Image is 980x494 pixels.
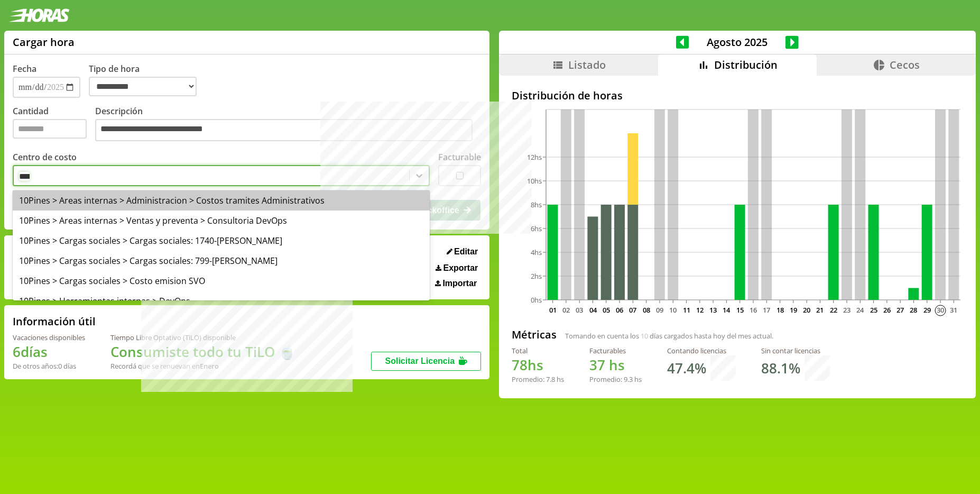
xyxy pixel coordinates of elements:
[512,355,528,374] span: 78
[13,291,430,311] div: 10Pines > Herramientas internas > DevOps
[890,58,920,72] span: Cecos
[95,105,481,144] label: Descripción
[385,356,455,365] span: Solicitar Licencia
[438,151,481,163] label: Facturable
[576,305,583,315] text: 03
[883,305,891,315] text: 26
[89,77,197,96] select: Tipo de hora
[562,305,570,315] text: 02
[371,352,481,371] button: Solicitar Licencia
[200,361,219,371] b: Enero
[689,35,785,49] span: Agosto 2025
[442,279,477,288] span: Importar
[512,355,564,374] h1: hs
[937,305,944,315] text: 30
[790,305,797,315] text: 19
[512,88,963,103] h2: Distribución de horas
[549,305,557,315] text: 01
[589,355,642,374] h1: hs
[830,305,837,315] text: 22
[896,305,904,315] text: 27
[568,58,606,72] span: Listado
[709,305,717,315] text: 13
[950,305,957,315] text: 31
[763,305,770,315] text: 17
[13,119,87,139] input: Cantidad
[589,374,642,384] div: Promedio: hs
[656,305,663,315] text: 09
[110,342,295,361] h1: Consumiste todo tu TiLO 🍵
[603,305,610,315] text: 05
[443,263,478,273] span: Exportar
[667,346,736,355] div: Contando licencias
[856,305,864,315] text: 24
[443,246,482,257] button: Editar
[531,200,542,209] tspan: 8hs
[531,224,542,233] tspan: 6hs
[13,333,85,342] div: Vacaciones disponibles
[512,374,564,384] div: Promedio: hs
[669,305,677,315] text: 10
[531,271,542,281] tspan: 2hs
[13,271,430,291] div: 10Pines > Cargas sociales > Costo emision SVO
[13,190,430,211] div: 10Pines > Areas internas > Administracion > Costos tramites Administrativos
[527,152,542,162] tspan: 12hs
[13,314,96,328] h2: Información útil
[13,211,430,231] div: 10Pines > Areas internas > Ventas y preventa > Consultoria DevOps
[723,305,731,315] text: 14
[643,305,650,315] text: 08
[750,305,757,315] text: 16
[910,305,917,315] text: 28
[870,305,877,315] text: 25
[13,151,77,163] label: Centro de costo
[682,305,690,315] text: 11
[803,305,810,315] text: 20
[624,374,633,384] span: 9.3
[512,327,557,342] h2: Métricas
[776,305,783,315] text: 18
[110,333,295,342] div: Tiempo Libre Optativo (TiLO) disponible
[13,251,430,271] div: 10Pines > Cargas sociales > Cargas sociales: 799-[PERSON_NAME]
[13,105,95,144] label: Cantidad
[816,305,824,315] text: 21
[8,8,70,22] img: logotipo
[641,331,648,341] span: 10
[512,346,564,355] div: Total
[454,247,478,257] span: Editar
[696,305,704,315] text: 12
[616,305,623,315] text: 06
[736,305,744,315] text: 15
[629,305,636,315] text: 07
[761,346,830,355] div: Sin contar licencias
[589,305,597,315] text: 04
[843,305,850,315] text: 23
[565,331,773,341] span: Tomando en cuenta los días cargados hasta hoy del mes actual.
[527,176,542,186] tspan: 10hs
[714,58,778,72] span: Distribución
[13,361,85,371] div: De otros años: 0 días
[432,263,481,273] button: Exportar
[531,295,542,305] tspan: 0hs
[110,361,295,371] div: Recordá que se renuevan en
[89,63,205,98] label: Tipo de hora
[13,35,75,49] h1: Cargar hora
[95,119,473,141] textarea: Descripción
[761,359,800,378] h1: 88.1 %
[546,374,555,384] span: 7.8
[923,305,931,315] text: 29
[13,231,430,251] div: 10Pines > Cargas sociales > Cargas sociales: 1740-[PERSON_NAME]
[589,355,605,374] span: 37
[13,63,36,75] label: Fecha
[667,359,706,378] h1: 47.4 %
[531,248,542,257] tspan: 4hs
[13,342,85,361] h1: 6 días
[589,346,642,355] div: Facturables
